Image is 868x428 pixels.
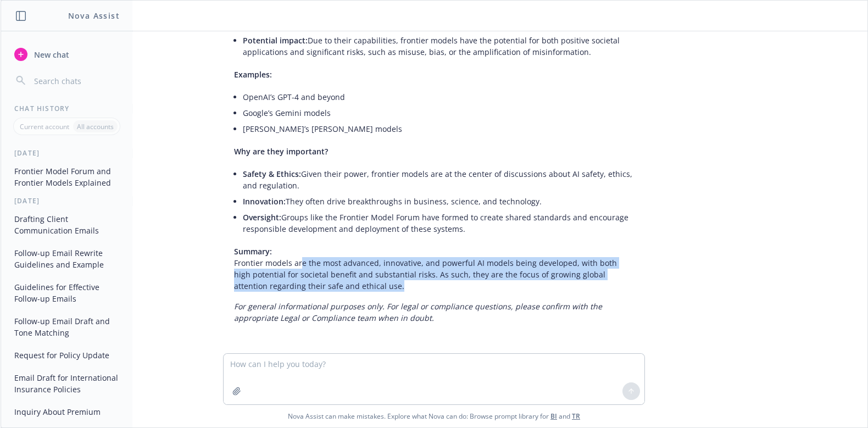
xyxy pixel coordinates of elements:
span: Why are they important? [234,146,328,157]
h1: Nova Assist [68,10,120,21]
button: Drafting Client Communication Emails [10,210,124,240]
li: OpenAI’s GPT-4 and beyond [243,89,634,105]
a: BI [550,412,557,421]
span: Oversight: [243,212,281,223]
span: Summary: [234,246,272,257]
input: Search chats [32,73,119,88]
div: [DATE] [1,196,132,205]
p: All accounts [77,122,114,131]
button: Frontier Model Forum and Frontier Models Explained [10,162,124,192]
span: New chat [32,49,69,60]
li: Due to their capabilities, frontier models have the potential for both positive societal applicat... [243,32,634,60]
p: Current account [20,122,69,131]
span: Innovation: [243,196,286,207]
li: Google’s Gemini models [243,105,634,121]
span: Potential impact: [243,35,308,46]
li: [PERSON_NAME]’s [PERSON_NAME] models [243,121,634,137]
li: Groups like the Frontier Model Forum have formed to create shared standards and encourage respons... [243,209,634,237]
button: Request for Policy Update [10,346,124,364]
button: Guidelines for Effective Follow-up Emails [10,278,124,308]
span: Examples: [234,69,272,80]
span: Nova Assist can make mistakes. Explore what Nova can do: Browse prompt library for and [5,405,863,427]
li: They often drive breakthroughs in business, science, and technology. [243,193,634,209]
em: For general informational purposes only. For legal or compliance questions, please confirm with t... [234,301,602,323]
button: Email Draft for International Insurance Policies [10,369,124,398]
p: Frontier models are the most advanced, innovative, and powerful AI models being developed, with b... [234,246,634,292]
span: Safety & Ethics: [243,169,301,179]
a: TR [572,412,580,421]
button: New chat [10,45,124,64]
button: Follow-up Email Draft and Tone Matching [10,312,124,342]
div: [DATE] [1,148,132,158]
div: Chat History [1,104,132,113]
button: Follow-up Email Rewrite Guidelines and Example [10,244,124,274]
li: Given their power, frontier models are at the center of discussions about AI safety, ethics, and ... [243,166,634,193]
button: Inquiry About Premium [10,403,124,421]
